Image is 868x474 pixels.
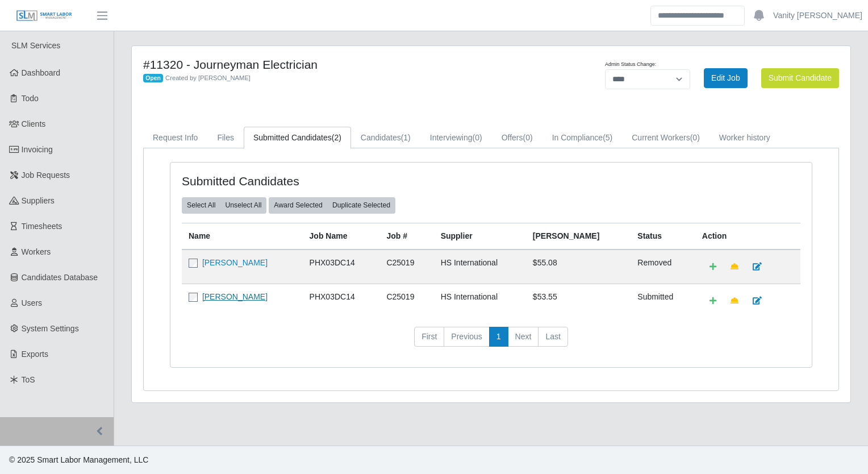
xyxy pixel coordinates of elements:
[631,223,695,250] th: Status
[327,197,395,213] button: Duplicate Selected
[332,133,341,142] span: (2)
[182,197,266,213] div: bulk actions
[379,223,433,250] th: Job #
[702,291,724,311] a: Add Default Cost Code
[22,298,43,307] span: Users
[723,257,746,277] a: Make Team Lead
[434,223,526,250] th: Supplier
[143,127,207,149] a: Request Info
[379,284,433,318] td: C25019
[11,41,60,50] span: SLM Services
[420,127,492,149] a: Interviewing
[761,68,839,88] button: Submit Candidate
[622,127,710,149] a: Current Workers
[434,284,526,318] td: HS International
[650,6,745,26] input: Search
[434,250,526,284] td: HS International
[723,291,746,311] a: Make Team Lead
[605,61,656,69] label: Admin Status Change:
[773,10,862,22] a: Vanity [PERSON_NAME]
[182,223,303,250] th: Name
[526,223,631,250] th: [PERSON_NAME]
[22,119,46,128] span: Clients
[9,455,148,464] span: © 2025 Smart Labor Management, LLC
[690,133,700,142] span: (0)
[631,250,695,284] td: removed
[269,197,328,213] button: Award Selected
[489,327,508,347] a: 1
[704,68,748,88] a: Edit Job
[165,74,251,81] span: Created by [PERSON_NAME]
[244,127,351,149] a: Submitted Candidates
[695,223,800,250] th: Action
[22,196,55,205] span: Suppliers
[702,257,724,277] a: Add Default Cost Code
[16,10,73,22] img: SLM Logo
[202,258,268,267] a: [PERSON_NAME]
[22,171,70,180] span: Job Requests
[303,284,380,318] td: PHX03DC14
[303,250,380,284] td: PHX03DC14
[22,375,35,384] span: ToS
[631,284,695,318] td: submitted
[269,197,395,213] div: bulk actions
[603,133,612,142] span: (5)
[22,222,62,231] span: Timesheets
[22,68,61,77] span: Dashboard
[220,197,266,213] button: Unselect All
[182,174,429,188] h4: Submitted Candidates
[182,327,800,356] nav: pagination
[22,324,79,333] span: System Settings
[492,127,542,149] a: Offers
[401,133,411,142] span: (1)
[143,57,542,72] h4: #11320 - Journeyman Electrician
[303,223,380,250] th: Job Name
[710,127,780,149] a: Worker history
[526,250,631,284] td: $55.08
[22,350,48,359] span: Exports
[143,74,163,83] span: Open
[526,284,631,318] td: $53.55
[182,197,220,213] button: Select All
[22,247,51,256] span: Workers
[542,127,623,149] a: In Compliance
[379,250,433,284] td: C25019
[523,133,533,142] span: (0)
[22,145,53,154] span: Invoicing
[22,273,98,282] span: Candidates Database
[207,127,244,149] a: Files
[473,133,482,142] span: (0)
[202,292,268,301] a: [PERSON_NAME]
[22,94,39,103] span: Todo
[351,127,420,149] a: Candidates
